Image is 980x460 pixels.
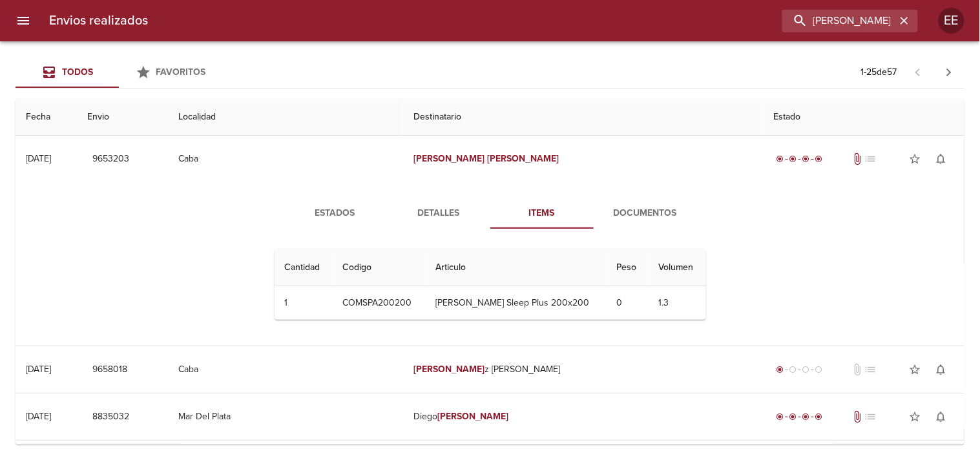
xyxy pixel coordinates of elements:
span: No tiene pedido asociado [864,410,877,423]
span: Pagina siguiente [933,57,964,88]
th: Destinatario [403,99,764,136]
div: EE [939,8,964,34]
span: star_border [909,410,922,423]
span: Estados [291,205,379,222]
em: [PERSON_NAME] [437,411,509,422]
div: Tabs Envios [16,57,222,88]
button: 9658018 [87,358,132,382]
td: [PERSON_NAME] Sleep Plus 200x200 [426,286,607,320]
button: 8835032 [87,405,134,429]
th: Volumen [648,249,705,286]
span: notifications_none [935,363,948,376]
th: Envio [77,99,168,136]
span: No tiene pedido asociado [864,152,877,165]
span: radio_button_checked [777,413,784,421]
button: Activar notificaciones [928,146,954,172]
span: 9653203 [92,151,129,167]
div: [DATE] [26,364,51,375]
th: Peso [606,249,648,286]
td: z [PERSON_NAME] [403,346,764,393]
span: radio_button_checked [789,155,797,163]
span: Documentos [601,205,689,222]
span: star_border [909,152,922,165]
h6: Envios realizados [49,10,148,31]
button: Agregar a favoritos [902,357,928,382]
span: notifications_none [935,152,948,165]
table: Tabla de Items [275,249,706,320]
span: Items [498,205,586,222]
td: COMSPA200200 [333,286,426,320]
button: 9653203 [87,147,134,171]
td: 1 [275,286,333,320]
span: No tiene pedido asociado [864,363,877,376]
em: [PERSON_NAME] [488,153,559,164]
td: 1.3 [648,286,705,320]
div: Abrir información de usuario [939,8,964,34]
em: [PERSON_NAME] [413,364,485,375]
span: Pagina anterior [902,65,933,78]
span: radio_button_checked [815,413,823,421]
span: radio_button_checked [789,413,797,421]
span: radio_button_unchecked [802,366,810,373]
button: Activar notificaciones [928,357,954,382]
span: 9658018 [92,362,127,378]
span: radio_button_checked [815,155,823,163]
span: radio_button_unchecked [815,366,823,373]
span: 8835032 [92,409,129,425]
span: radio_button_checked [777,155,784,163]
div: Generado [774,363,826,376]
span: Todos [62,67,93,78]
div: Entregado [774,152,826,165]
span: radio_button_checked [802,155,810,163]
th: Estado [764,99,964,136]
button: menu [8,5,39,36]
div: Tabs detalle de guia [284,198,697,229]
span: radio_button_checked [777,366,784,373]
div: [DATE] [26,411,51,422]
th: Cantidad [275,249,333,286]
span: radio_button_unchecked [789,366,797,373]
th: Codigo [333,249,426,286]
th: Articulo [426,249,607,286]
td: Diego [403,393,764,440]
td: 0 [606,286,648,320]
span: Tiene documentos adjuntos [851,410,864,423]
div: Entregado [774,410,826,423]
span: Tiene documentos adjuntos [851,152,864,165]
span: No tiene documentos adjuntos [851,363,864,376]
span: star_border [909,363,922,376]
span: Favoritos [156,67,206,78]
input: buscar [782,10,896,32]
th: Fecha [16,99,77,136]
span: Detalles [395,205,483,222]
td: Caba [168,346,403,393]
span: radio_button_checked [802,413,810,421]
td: Mar Del Plata [168,393,403,440]
div: [DATE] [26,153,51,164]
em: [PERSON_NAME] [413,153,485,164]
td: Caba [168,136,403,182]
button: Agregar a favoritos [902,404,928,430]
span: notifications_none [935,410,948,423]
button: Activar notificaciones [928,404,954,430]
p: 1 - 25 de 57 [861,66,897,79]
th: Localidad [168,99,403,136]
button: Agregar a favoritos [902,146,928,172]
